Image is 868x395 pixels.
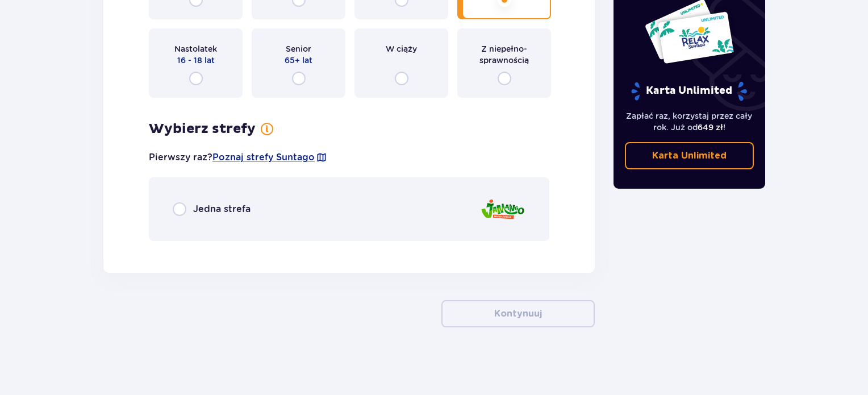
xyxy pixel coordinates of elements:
span: Jedna strefa [193,203,251,215]
span: Nastolatek [174,43,217,55]
span: 649 zł [698,123,723,132]
span: Senior [286,43,311,55]
img: Jamango [480,193,525,226]
p: Zapłać raz, korzystaj przez cały rok. Już od ! [625,110,754,133]
a: Karta Unlimited [625,142,754,169]
h3: Wybierz strefy [149,120,256,138]
p: Karta Unlimited [652,149,727,162]
p: Pierwszy raz? [149,151,327,164]
button: Kontynuuj [441,300,595,327]
span: 65+ lat [285,55,312,66]
span: W ciąży [386,43,417,55]
p: Karta Unlimited [630,81,748,101]
p: Kontynuuj [494,307,542,320]
span: 16 - 18 lat [177,55,215,66]
span: Z niepełno­sprawnością [468,43,541,66]
a: Poznaj strefy Suntago [212,151,315,164]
